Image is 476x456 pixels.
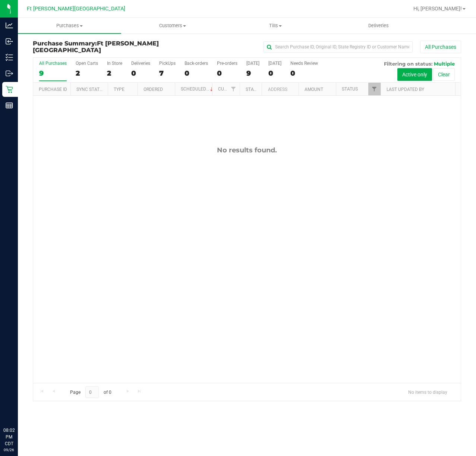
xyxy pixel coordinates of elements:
span: No items to display [402,386,453,398]
inline-svg: Inventory [6,54,13,61]
span: Purchases [18,22,121,29]
div: 9 [246,69,259,77]
iframe: Resource center [7,396,30,419]
button: All Purchases [420,41,461,53]
span: Customers [122,22,224,29]
div: No results found. [33,146,461,154]
div: All Purchases [39,61,67,66]
p: 09/26 [3,447,15,453]
div: Deliveries [131,61,150,66]
inline-svg: Inbound [6,38,13,45]
span: Page of 0 [64,386,117,398]
span: Multiple [434,61,455,67]
a: Last Updated By [387,87,424,92]
div: [DATE] [268,61,281,66]
p: 08:02 PM CDT [3,427,15,447]
a: Purchase ID [39,87,67,92]
div: Back-orders [185,61,208,66]
div: 0 [131,69,150,77]
inline-svg: Outbound [6,70,13,77]
div: 7 [159,69,176,77]
button: Clear [433,68,455,81]
a: Customers [121,18,224,34]
div: 0 [268,69,281,77]
a: Type [114,87,124,92]
span: Ft [PERSON_NAME][GEOGRAPHIC_DATA] [33,40,159,54]
a: Tills [224,18,327,34]
a: Purchases [18,18,121,34]
a: Filter [227,83,240,95]
a: Sync Status [76,87,105,92]
div: PickUps [159,61,176,66]
inline-svg: Reports [6,102,13,109]
div: 2 [107,69,122,77]
a: Deliveries [327,18,431,34]
button: Active only [397,68,432,81]
div: [DATE] [246,61,259,66]
div: 0 [217,69,237,77]
a: Amount [305,87,323,92]
h3: Purchase Summary: [33,40,176,53]
th: Address [262,83,299,96]
div: 0 [185,69,208,77]
a: Status [342,86,358,92]
inline-svg: Analytics [6,22,13,29]
inline-svg: Retail [6,86,13,93]
span: Tills [224,22,327,29]
span: Hi, [PERSON_NAME]! [413,6,462,12]
div: 2 [76,69,98,77]
div: Needs Review [290,61,318,66]
div: 9 [39,69,67,77]
span: Deliveries [358,22,399,29]
span: Ft [PERSON_NAME][GEOGRAPHIC_DATA] [27,6,125,12]
a: Scheduled [181,86,215,92]
span: Filtering on status: [384,61,432,67]
div: 0 [290,69,318,77]
a: Ordered [144,87,163,92]
a: State Registry ID [246,87,285,92]
a: Customer [218,86,241,92]
div: Pre-orders [217,61,237,66]
input: Search Purchase ID, Original ID, State Registry ID or Customer Name... [264,41,413,53]
a: Filter [368,83,381,95]
div: In Store [107,61,122,66]
div: Open Carts [76,61,98,66]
